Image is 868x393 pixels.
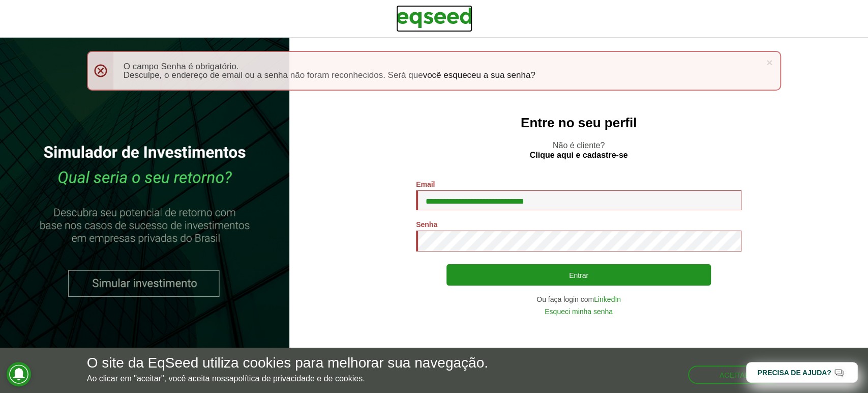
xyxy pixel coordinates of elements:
a: LinkedIn [594,296,621,303]
a: você esqueceu a sua senha? [423,71,535,79]
button: Aceitar [688,366,782,384]
p: Ao clicar em "aceitar", você aceita nossa . [87,374,488,383]
a: × [766,57,772,68]
label: Email [416,181,435,188]
label: Senha [416,221,437,228]
a: Clique aqui e cadastre-se [530,151,628,159]
a: Esqueci minha senha [545,308,613,315]
div: Ou faça login com [416,296,741,303]
p: Não é cliente? [310,141,848,160]
li: O campo Senha é obrigatório. [124,62,760,71]
h5: O site da EqSeed utiliza cookies para melhorar sua navegação. [87,355,488,371]
h2: Entre no seu perfil [310,116,848,130]
a: política de privacidade e de cookies [234,375,363,383]
img: EqSeed Logo [396,5,472,31]
button: Entrar [446,264,711,286]
li: Desculpe, o endereço de email ou a senha não foram reconhecidos. Será que [124,71,760,79]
